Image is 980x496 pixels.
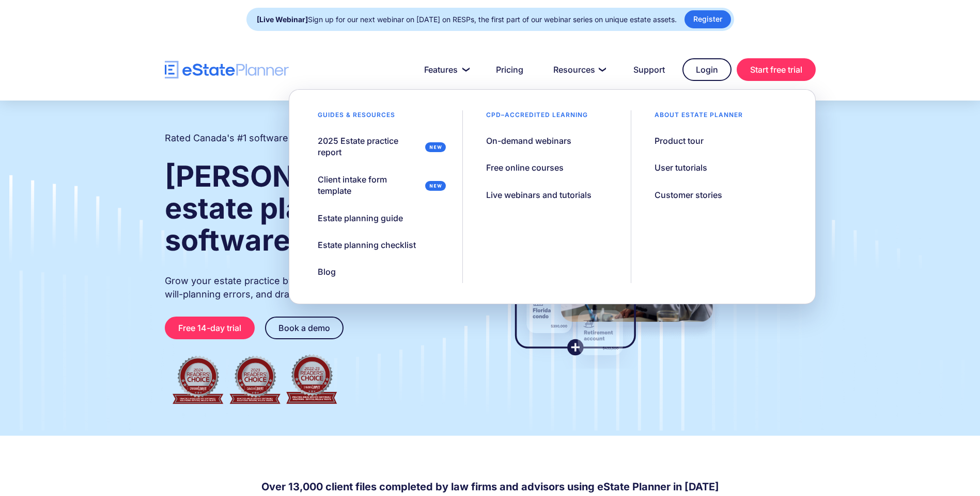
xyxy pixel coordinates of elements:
[305,234,429,256] a: Estate planning checklist
[642,184,735,206] a: Customer stories
[484,59,536,80] a: Pricing
[685,10,731,28] a: Register
[261,480,719,494] h4: Over 13,000 client files completed by law firms and advisors using eState Planner in [DATE]
[486,189,592,201] div: Live webinars and tutorials
[737,58,816,81] a: Start free trial
[305,207,416,229] a: Estate planning guide
[318,212,403,224] div: Estate planning guide
[473,157,577,178] a: Free online courses
[165,317,255,339] a: Free 14-day trial
[305,169,452,202] a: Client intake form template
[473,184,604,206] a: Live webinars and tutorials
[305,261,349,283] a: Blog
[642,110,756,125] div: About estate planner
[165,274,471,301] p: Grow your estate practice by streamlining client intake, reducing will-planning errors, and draft...
[621,59,677,80] a: Support
[265,317,344,339] a: Book a demo
[257,12,677,27] div: Sign up for our next webinar on [DATE] on RESPs, the first part of our webinar series on unique e...
[305,110,408,125] div: Guides & resources
[257,15,308,24] strong: [Live Webinar]
[655,162,707,173] div: User tutorials
[318,239,416,251] div: Estate planning checklist
[642,130,717,152] a: Product tour
[486,135,571,146] div: On-demand webinars
[655,135,704,146] div: Product tour
[412,59,478,80] a: Features
[473,110,601,125] div: CPD–accredited learning
[318,174,421,197] div: Client intake form template
[642,157,720,178] a: User tutorials
[165,131,392,145] h2: Rated Canada's #1 software for estate practitioners
[318,135,421,158] div: 2025 Estate practice report
[305,130,452,163] a: 2025 Estate practice report
[165,61,289,79] a: home
[473,130,584,152] a: On-demand webinars
[165,159,469,258] strong: [PERSON_NAME] and estate planning software
[655,189,722,201] div: Customer stories
[486,162,564,173] div: Free online courses
[318,266,336,277] div: Blog
[682,58,732,81] a: Login
[541,59,616,80] a: Resources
